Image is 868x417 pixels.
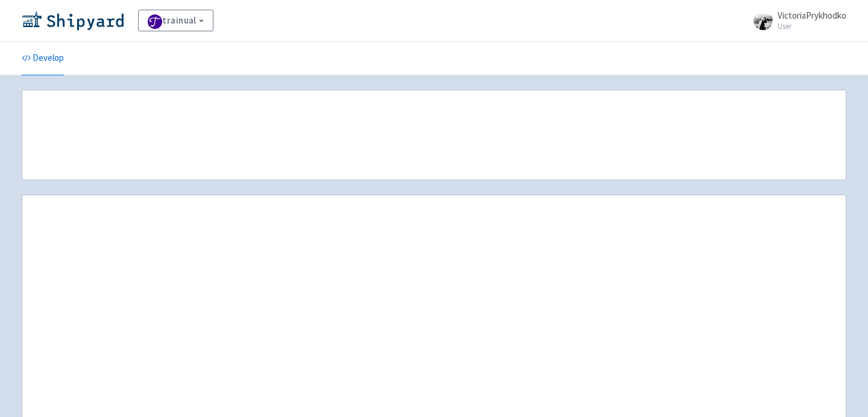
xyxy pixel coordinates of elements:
[746,11,846,30] a: VictoriaPrykhodko User
[778,10,846,21] span: VictoriaPrykhodko
[22,11,124,30] img: Shipyard logo
[778,22,846,30] small: User
[22,42,64,75] a: Develop
[138,10,213,31] a: trainual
